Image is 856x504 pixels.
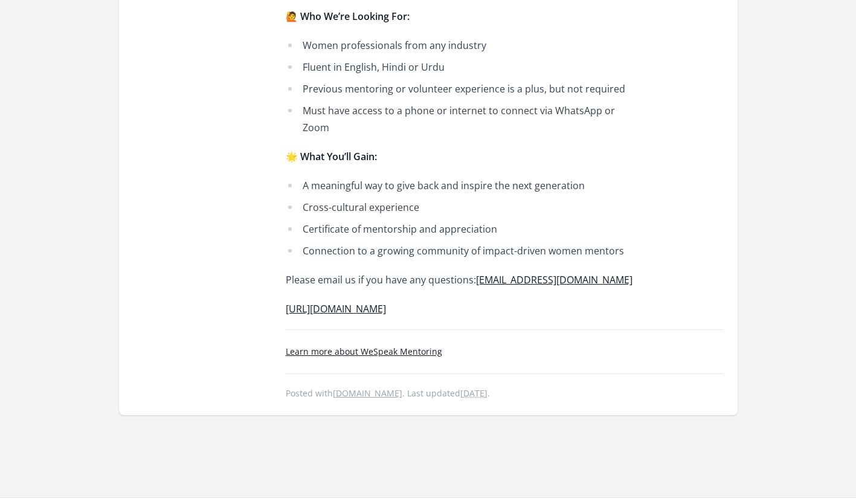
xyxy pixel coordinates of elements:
[286,346,442,357] a: Learn more about WeSpeak Mentoring
[286,177,639,194] li: A meaningful way to give back and inspire the next generation
[286,10,410,23] strong: 🙋 Who We’re Looking For:
[286,389,723,398] p: Posted with . Last updated .
[286,199,639,216] li: Cross-cultural experience
[286,271,639,288] p: Please email us if you have any questions:
[286,102,639,136] li: Must have access to a phone or internet to connect via WhatsApp or Zoom
[286,150,377,163] strong: 🌟 What You’ll Gain:
[286,242,639,259] li: Connection to a growing community of impact-driven women mentors
[286,59,639,76] li: Fluent in English, Hindi or Urdu
[476,273,632,286] a: [EMAIL_ADDRESS][DOMAIN_NAME]
[286,221,639,237] li: Certificate of mentorship and appreciation
[333,387,402,399] a: [DOMAIN_NAME]
[286,37,639,54] li: Women professionals from any industry
[286,302,386,315] a: [URL][DOMAIN_NAME]
[286,80,639,97] li: Previous mentoring or volunteer experience is a plus, but not required
[460,387,488,399] abbr: Tue, Jul 8, 2025 7:48 PM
